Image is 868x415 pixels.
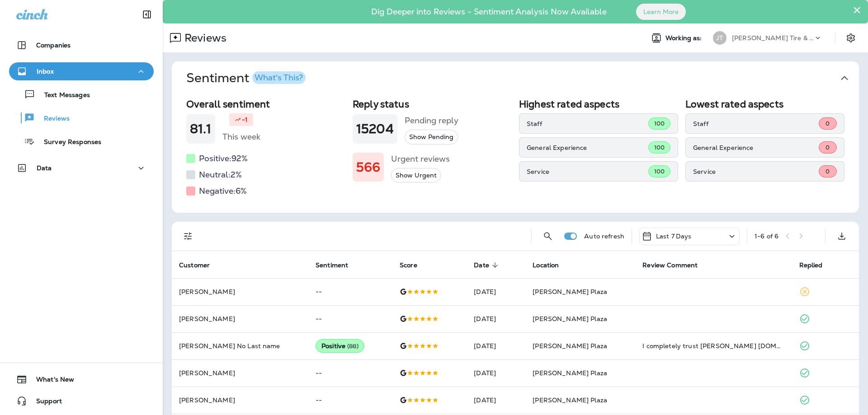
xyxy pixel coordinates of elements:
[642,261,698,269] span: Review Comment
[467,359,525,387] td: [DATE]
[527,144,648,151] p: General Experience
[826,144,830,151] span: 0
[654,120,665,127] span: 100
[179,261,210,269] span: Customer
[179,261,222,269] span: Customer
[179,369,301,377] p: [PERSON_NAME]
[181,31,226,45] p: Reviews
[222,130,260,144] h5: This week
[347,342,359,350] span: ( 88 )
[527,120,648,127] p: Staff
[308,359,392,387] td: --
[179,315,301,322] p: [PERSON_NAME]
[179,61,866,95] button: SentimentWhat's This?
[636,4,686,20] button: Learn More
[519,98,678,110] h2: Highest rated aspects
[9,85,154,104] button: Text Messages
[252,71,306,84] button: What's This?
[37,164,52,172] p: Data
[400,261,429,269] span: Score
[584,233,624,240] p: Auto refresh
[693,144,819,151] p: General Experience
[474,261,501,269] span: Date
[533,369,607,377] span: [PERSON_NAME] Plaza
[308,305,392,332] td: --
[391,168,441,183] button: Show Urgent
[186,98,345,110] h2: Overall sentiment
[37,68,54,75] p: Inbox
[308,387,392,414] td: --
[713,31,726,45] div: JT
[9,108,154,127] button: Reviews
[36,42,71,49] p: Companies
[799,261,823,269] span: Replied
[9,392,154,410] button: Support
[242,115,248,124] p: -1
[9,36,154,54] button: Companies
[9,159,154,177] button: Data
[467,332,525,359] td: [DATE]
[654,168,665,175] span: 100
[316,261,348,269] span: Sentiment
[353,98,512,110] h2: Reply status
[27,397,62,408] span: Support
[539,227,557,245] button: Search Reviews
[467,387,525,414] td: [DATE]
[533,261,571,269] span: Location
[833,227,851,245] button: Export as CSV
[35,91,90,100] p: Text Messages
[179,227,197,245] button: Filters
[134,5,160,23] button: Collapse Sidebar
[199,151,248,166] h5: Positive: 92 %
[642,261,709,269] span: Review Comment
[843,30,859,46] button: Settings
[533,396,607,404] span: [PERSON_NAME] Plaza
[356,160,380,175] h1: 566
[35,138,101,147] p: Survey Responses
[172,95,859,213] div: SentimentWhat's This?
[799,261,835,269] span: Replied
[405,113,458,128] h5: Pending reply
[533,315,607,323] span: [PERSON_NAME] Plaza
[179,342,301,350] p: [PERSON_NAME] No Last name
[853,3,861,17] button: Close
[316,261,360,269] span: Sentiment
[356,121,394,136] h1: 15204
[826,168,830,175] span: 0
[533,261,559,269] span: Location
[345,10,633,13] p: Dig Deeper into Reviews - Sentiment Analysis Now Available
[199,168,242,182] h5: Neutral: 2 %
[255,74,303,82] div: What's This?
[179,396,301,404] p: [PERSON_NAME]
[186,70,306,86] h1: Sentiment
[693,120,819,127] p: Staff
[654,144,665,151] span: 100
[665,34,704,42] span: Working as:
[405,130,458,145] button: Show Pending
[400,261,417,269] span: Score
[755,233,778,240] div: 1 - 6 of 6
[179,288,301,295] p: [PERSON_NAME]
[467,305,525,332] td: [DATE]
[9,370,154,388] button: What's New
[826,120,830,127] span: 0
[391,152,450,166] h5: Urgent reviews
[685,98,844,110] h2: Lowest rated aspects
[732,34,813,42] p: [PERSON_NAME] Tire & Auto
[35,115,70,123] p: Reviews
[190,121,212,136] h1: 81.1
[308,278,392,305] td: --
[642,341,784,350] div: I completely trust Jensen Tire.to fix my car. Today I called them with a tire problem. They said ...
[693,168,819,175] p: Service
[9,62,154,80] button: Inbox
[474,261,489,269] span: Date
[9,132,154,151] button: Survey Responses
[316,339,364,353] div: Positive
[27,376,74,387] span: What's New
[533,342,607,350] span: [PERSON_NAME] Plaza
[527,168,648,175] p: Service
[533,288,607,296] span: [PERSON_NAME] Plaza
[467,278,525,305] td: [DATE]
[656,233,692,240] p: Last 7 Days
[199,184,247,198] h5: Negative: 6 %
